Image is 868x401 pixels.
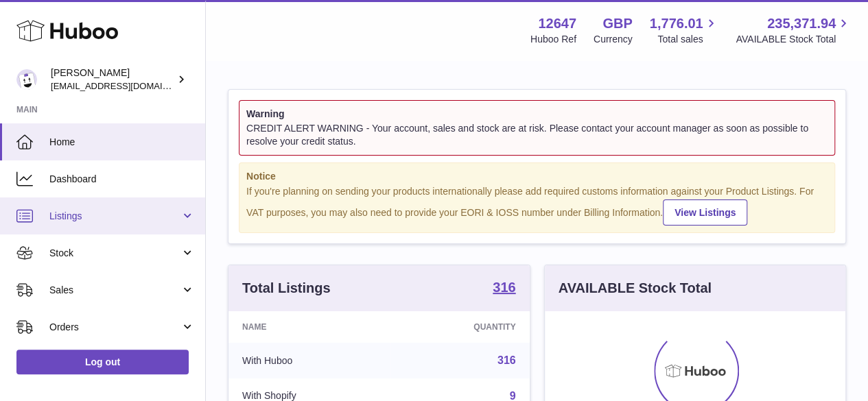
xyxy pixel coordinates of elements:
span: 235,371.94 [767,14,836,33]
h3: AVAILABLE Stock Total [559,279,712,297]
span: Stock [49,247,180,260]
span: Orders [49,321,180,334]
span: 1,776.01 [650,14,703,33]
span: Total sales [657,33,718,46]
div: Currency [594,33,633,46]
span: AVAILABLE Stock Total [736,33,852,46]
span: Listings [49,210,180,223]
th: Quantity [390,311,529,343]
img: internalAdmin-12647@internal.huboo.com [16,69,37,90]
div: [PERSON_NAME] [51,66,174,93]
span: [EMAIL_ADDRESS][DOMAIN_NAME] [51,80,202,91]
span: Sales [49,284,180,297]
a: Log out [16,350,189,374]
strong: GBP [602,14,632,33]
strong: 316 [493,280,515,294]
a: 235,371.94 AVAILABLE Stock Total [736,14,852,46]
span: Dashboard [49,173,195,186]
a: 316 [497,354,516,366]
a: View Listings [663,199,747,226]
div: If you're planning on sending your products internationally please add required customs informati... [246,185,828,226]
strong: Warning [246,108,828,121]
strong: Notice [246,170,828,183]
th: Name [228,311,390,343]
div: CREDIT ALERT WARNING - Your account, sales and stock are at risk. Please contact your account man... [246,122,828,148]
a: 316 [493,280,515,297]
a: 1,776.01 Total sales [650,14,719,46]
h3: Total Listings [242,279,331,297]
div: Huboo Ref [530,33,576,46]
strong: 12647 [538,14,576,33]
td: With Huboo [228,343,390,378]
span: Home [49,136,195,149]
